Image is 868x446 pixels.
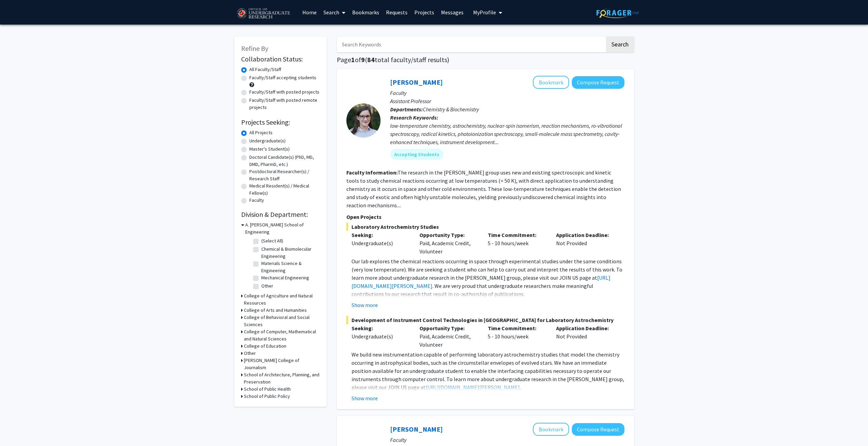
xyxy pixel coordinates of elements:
[241,210,320,219] h2: Division & Department:
[438,0,467,24] a: Messages
[249,66,281,73] label: All Faculty/Staff
[244,328,320,343] h3: College of Computer, Mathematical and Natural Sciences
[261,282,273,290] label: Other
[249,137,286,144] label: Undergraduate(s)
[556,231,614,239] p: Application Deadline:
[426,384,520,391] a: [URL][DOMAIN_NAME][PERSON_NAME]
[244,357,320,371] h3: [PERSON_NAME] College of Journalism
[383,0,411,24] a: Requests
[249,145,290,153] label: Master's Student(s)
[572,423,624,436] button: Compose Request to Angel Dunbar
[390,78,443,86] a: [PERSON_NAME]
[352,231,410,239] p: Seeking:
[5,415,29,441] iframe: Chat
[346,223,624,231] span: Laboratory Astrochemistry Studies
[249,168,320,182] label: Postdoctoral Researcher(s) / Research Staff
[390,149,443,160] mat-chip: Accepting Students
[249,197,264,204] label: Faculty
[411,0,438,24] a: Projects
[249,129,273,136] label: All Projects
[483,231,551,255] div: 5 - 10 hours/week
[346,169,398,176] b: Faculty Information:
[473,9,496,16] span: My Profile
[533,76,569,89] button: Add Leah Dodson to Bookmarks
[352,239,410,247] div: Undergraduate(s)
[390,122,624,146] div: low-temperature chemistry, astrochemistry, nuclear-spin isomerism, reaction mechanisms, ro-vibrat...
[244,343,286,350] h3: College of Education
[249,88,319,96] label: Faculty/Staff with posted projects
[299,0,320,24] a: Home
[352,350,624,391] p: We build new instrumentation capable of performing laboratory astrochemistry studies that model t...
[367,55,375,64] span: 84
[249,74,316,81] label: Faculty/Staff accepting students
[241,44,268,53] span: Refine By
[596,8,639,18] img: ForagerOne Logo
[390,89,624,97] p: Faculty
[261,237,283,245] label: (Select All)
[390,436,624,444] p: Faculty
[390,97,624,105] p: Assistant Professor
[346,169,621,209] fg-read-more: The research in the [PERSON_NAME] group uses new and existing spectroscopic and kinetic tools to ...
[423,106,479,113] span: Chemistry & Biochemistry
[245,221,320,236] h3: A. [PERSON_NAME] School of Engineering
[261,274,309,281] label: Mechanical Engineering
[414,231,483,255] div: Paid, Academic Credit, Volunteer
[352,332,410,340] div: Undergraduate(s)
[249,182,320,197] label: Medical Resident(s) / Medical Fellow(s)
[241,55,320,63] h2: Collaboration Status:
[244,350,256,357] h3: Other
[533,423,569,436] button: Add Angel Dunbar to Bookmarks
[551,231,619,255] div: Not Provided
[244,314,320,328] h3: College of Behavioral and Social Sciences
[352,394,378,402] button: Show more
[244,292,320,307] h3: College of Agriculture and Natural Resources
[483,324,551,349] div: 5 - 10 hours/week
[337,37,605,52] input: Search Keywords
[419,324,478,332] p: Opportunity Type:
[572,76,624,89] button: Compose Request to Leah Dodson
[606,37,634,52] button: Search
[337,56,634,64] h1: Page of ( total faculty/staff results)
[241,118,320,126] h2: Projects Seeking:
[244,307,307,314] h3: College of Arts and Humanities
[234,5,292,22] img: University of Maryland Logo
[352,257,624,298] p: Our lab explores the chemical reactions occurring in space through experimental studies under the...
[352,301,378,309] button: Show more
[349,0,383,24] a: Bookmarks
[244,393,290,400] h3: School of Public Policy
[320,0,349,24] a: Search
[249,154,320,168] label: Doctoral Candidate(s) (PhD, MD, DMD, PharmD, etc.)
[351,55,355,64] span: 1
[390,114,438,121] b: Research Keywords:
[244,386,291,393] h3: School of Public Health
[414,324,483,349] div: Paid, Academic Credit, Volunteer
[352,324,410,332] p: Seeking:
[261,246,318,260] label: Chemical & Biomolecular Engineering
[551,324,619,349] div: Not Provided
[390,106,423,113] b: Departments:
[556,324,614,332] p: Application Deadline:
[419,231,478,239] p: Opportunity Type:
[249,97,320,111] label: Faculty/Staff with posted remote projects
[488,231,546,239] p: Time Commitment:
[346,213,624,221] p: Open Projects
[390,425,443,433] a: [PERSON_NAME]
[244,371,320,386] h3: School of Architecture, Planning, and Preservation
[488,324,546,332] p: Time Commitment:
[346,316,624,324] span: Development of Instrument Control Technologies in [GEOGRAPHIC_DATA] for Laboratory Astrochemistry
[261,260,318,274] label: Materials Science & Engineering
[361,55,365,64] span: 9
